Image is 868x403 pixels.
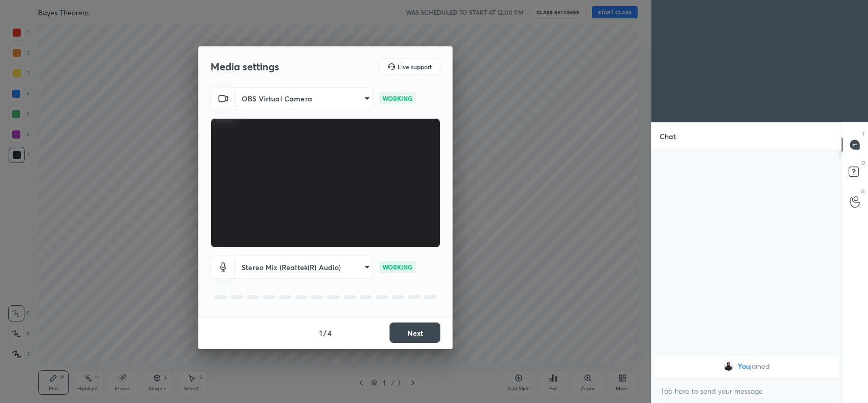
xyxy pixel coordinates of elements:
h5: Live support [398,64,432,70]
h2: Media settings [211,60,279,73]
p: Chat [651,123,684,150]
p: T [862,130,865,138]
span: You [738,362,750,370]
p: D [861,159,865,167]
h4: 4 [327,328,332,338]
div: grid [651,354,842,379]
div: OBS Virtual Camera [235,256,373,279]
div: OBS Virtual Camera [235,87,373,110]
p: WORKING [382,94,412,103]
h4: 1 [319,328,322,338]
h4: / [323,328,326,338]
p: G [861,187,865,195]
p: WORKING [382,262,412,272]
button: Next [390,323,440,343]
img: e00dc300a4f7444a955e410797683dbd.jpg [724,361,734,371]
span: joined [750,362,770,370]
